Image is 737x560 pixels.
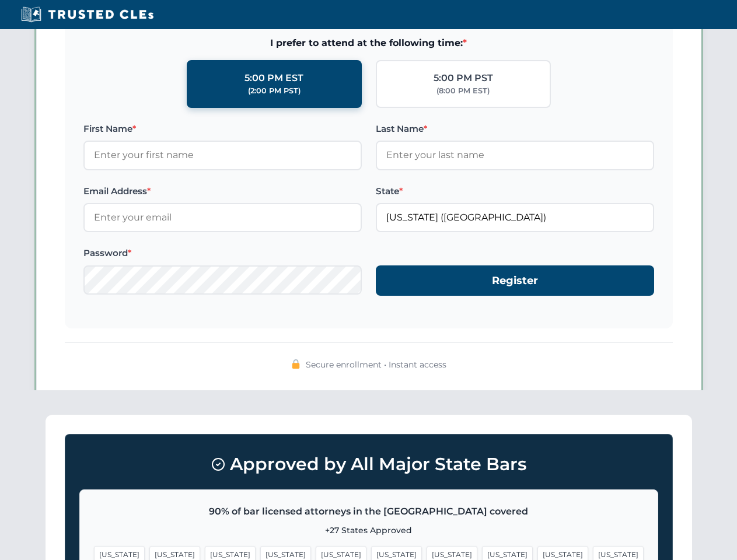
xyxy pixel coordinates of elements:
[376,203,654,232] input: California (CA)
[434,71,493,86] div: 5:00 PM PST
[376,184,654,198] label: State
[436,85,490,97] div: (8:00 PM EST)
[83,36,654,51] span: I prefer to attend at the following time:
[376,141,654,170] input: Enter your last name
[94,504,644,519] p: 90% of bar licensed attorneys in the [GEOGRAPHIC_DATA] covered
[83,122,362,136] label: First Name
[83,203,362,232] input: Enter your email
[83,141,362,170] input: Enter your first name
[94,524,644,537] p: +27 States Approved
[83,184,362,198] label: Email Address
[376,265,654,296] button: Register
[79,449,658,480] h3: Approved by All Major State Bars
[248,85,301,97] div: (2:00 PM PST)
[306,358,446,371] span: Secure enrollment • Instant access
[18,6,157,23] img: Trusted CLEs
[376,122,654,136] label: Last Name
[83,246,362,260] label: Password
[244,71,303,86] div: 5:00 PM EST
[291,359,301,369] img: 🔒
